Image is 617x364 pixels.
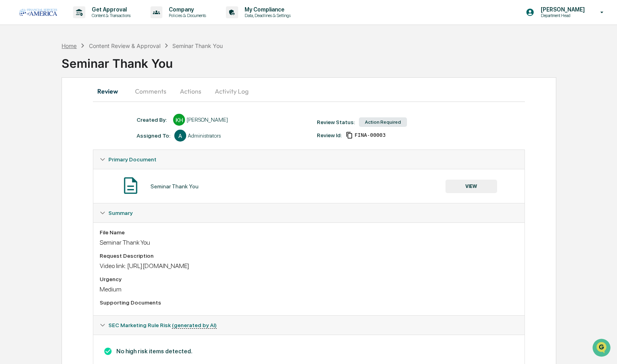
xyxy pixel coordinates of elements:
[238,6,295,13] p: My Compliance
[317,119,355,125] div: Review Status:
[93,82,525,101] div: secondary tabs example
[108,322,217,328] span: SEC Marketing Rule Risk
[173,82,208,101] button: Actions
[137,117,169,123] div: Created By: ‎ ‎
[16,115,50,123] span: Data Lookup
[8,101,14,107] div: 🖐️
[93,203,524,222] div: Summary
[62,42,77,49] div: Home
[592,338,613,359] iframe: Open customer support
[85,13,135,18] p: Content & Transactions
[93,169,524,203] div: Primary Document
[100,229,518,236] div: File Name
[162,13,210,18] p: Policies & Documents
[162,6,210,13] p: Company
[173,114,185,126] div: KH
[188,132,221,139] div: Administrators
[129,82,173,101] button: Comments
[100,299,518,306] div: Supporting Documents
[108,210,133,216] span: Summary
[62,50,617,71] div: Seminar Thank You
[8,17,145,29] p: How can we help?
[208,82,255,101] button: Activity Log
[534,13,589,18] p: Department Head
[16,100,51,108] span: Preclearance
[100,253,518,259] div: Request Description
[5,97,54,111] a: 🖐️Preclearance
[58,101,64,107] div: 🗄️
[317,132,342,138] div: Review Id:
[187,117,228,123] div: [PERSON_NAME]
[8,116,14,122] div: 🔎
[89,42,160,49] div: Content Review & Approval
[172,42,223,49] div: Seminar Thank You
[238,13,295,18] p: Data, Deadlines & Settings
[355,132,386,138] span: 038d6be7-8b05-4032-8eea-fe40d7a379f0
[56,134,96,140] a: Powered byPylon
[93,316,524,335] div: SEC Marketing Rule Risk (generated by AI)
[8,61,22,75] img: 1746055101610-c473b297-6a78-478c-a979-82029cc54cd1
[108,156,156,163] span: Primary Document
[100,347,518,356] h3: No high risk items detected.
[93,150,524,169] div: Primary Document
[27,69,100,75] div: We're available if you need us!
[19,9,57,16] img: logo
[172,322,217,329] u: (generated by AI)
[100,276,518,282] div: Urgency
[137,132,170,139] div: Assigned To:
[359,117,407,127] div: Action Required
[5,112,53,126] a: 🔎Data Lookup
[174,130,186,142] div: A
[85,6,135,13] p: Get Approval
[93,222,524,315] div: Summary
[100,239,518,246] div: Seminar Thank You
[54,97,102,111] a: 🗄️Attestations
[27,61,130,69] div: Start new chat
[150,183,199,190] div: Seminar Thank You
[79,134,96,140] span: Pylon
[534,6,589,13] p: [PERSON_NAME]
[121,176,141,195] img: Document Icon
[100,262,518,270] div: Video link: [URL][DOMAIN_NAME]
[445,180,497,193] button: VIEW
[100,285,518,293] div: Medium
[135,63,145,73] button: Start new chat
[93,82,129,101] button: Review
[66,100,98,108] span: Attestations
